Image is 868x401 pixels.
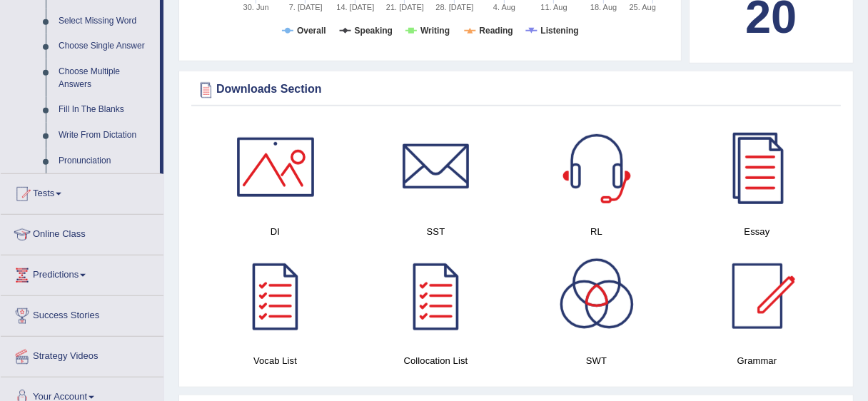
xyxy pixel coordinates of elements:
[52,123,160,148] a: Write From Dictation
[1,215,163,250] a: Online Class
[52,59,160,97] a: Choose Multiple Answers
[202,224,348,239] h4: DI
[336,3,374,11] tspan: 14. [DATE]
[363,353,509,368] h4: Collocation List
[420,26,450,36] tspan: Writing
[297,26,326,36] tspan: Overall
[590,3,617,11] tspan: 18. Aug
[202,353,348,368] h4: Vocab List
[684,224,830,239] h4: Essay
[355,26,393,36] tspan: Speaking
[1,337,163,372] a: Strategy Videos
[243,3,269,11] tspan: 30. Jun
[540,26,578,36] tspan: Listening
[1,174,163,210] a: Tests
[479,26,513,36] tspan: Reading
[363,224,509,239] h4: SST
[684,353,830,368] h4: Grammar
[52,148,160,174] a: Pronunciation
[493,3,515,11] tspan: 4. Aug
[195,79,837,101] div: Downloads Section
[523,224,670,239] h4: RL
[52,34,160,59] a: Choose Single Answer
[540,3,567,11] tspan: 11. Aug
[523,353,670,368] h4: SWT
[386,3,424,11] tspan: 21. [DATE]
[1,296,163,332] a: Success Stories
[52,9,160,34] a: Select Missing Word
[289,3,323,11] tspan: 7. [DATE]
[1,255,163,291] a: Predictions
[435,3,473,11] tspan: 28. [DATE]
[52,97,160,123] a: Fill In The Blanks
[630,3,656,11] tspan: 25. Aug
